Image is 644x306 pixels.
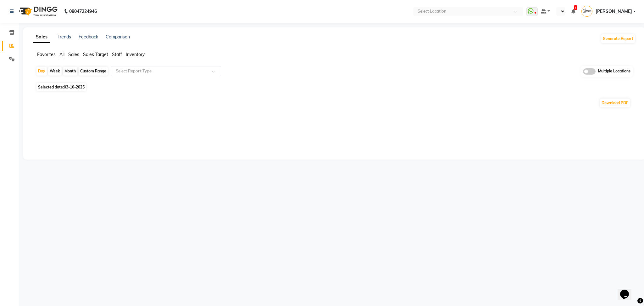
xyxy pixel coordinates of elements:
[58,34,71,40] a: Trends
[48,67,62,76] div: Week
[112,52,122,57] span: Staff
[83,52,108,57] span: Sales Target
[571,8,575,14] a: 1
[64,85,85,89] span: 03-10-2025
[618,281,638,300] iframe: chat widget
[581,6,592,17] img: Aquib Khan
[59,52,64,57] span: All
[418,8,447,14] div: Select Location
[36,83,86,91] span: Selected date:
[600,99,630,107] button: Download PDF
[79,67,108,76] div: Custom Range
[68,52,79,57] span: Sales
[36,67,47,76] div: Day
[69,3,97,20] b: 08047224946
[63,67,77,76] div: Month
[596,8,632,15] span: [PERSON_NAME]
[574,5,577,10] span: 1
[16,3,59,20] img: logo
[106,34,130,40] a: Comparison
[79,34,98,40] a: Feedback
[126,52,145,57] span: Inventory
[37,52,56,57] span: Favorites
[601,34,635,43] button: Generate Report
[598,68,630,75] span: Multiple Locations
[33,31,50,43] a: Sales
